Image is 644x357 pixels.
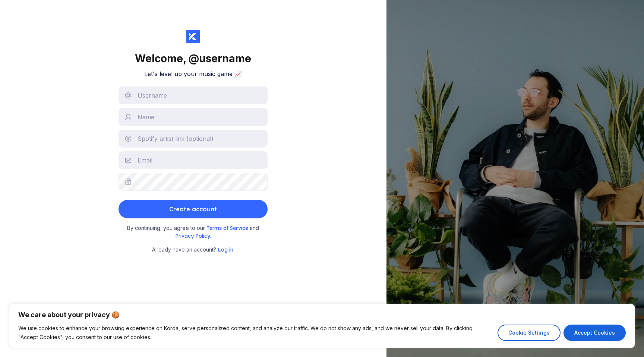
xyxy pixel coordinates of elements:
[175,233,210,239] span: Privacy Policy
[119,151,268,169] input: Email
[152,246,234,254] small: Already have an account? .
[175,233,210,239] a: Privacy Policy
[119,200,268,218] button: Create account
[563,325,626,341] button: Accept Cookies
[189,52,199,65] span: @
[199,52,251,65] span: username
[144,70,242,78] h2: Let's level up your music game 📈
[18,310,626,319] p: We care about your privacy 🍪
[498,325,561,341] button: Cookie Settings
[119,130,268,148] input: Spotify artist link (optional)
[135,52,251,65] div: Welcome,
[119,108,268,126] input: Name
[206,225,250,231] a: Terms of Service
[218,246,233,253] a: Log in
[119,86,268,104] input: Username
[18,324,492,342] p: We use cookies to enhance your browsing experience on Korda, serve personalized content, and anal...
[169,202,217,217] div: Create account
[122,224,264,240] small: By continuing, you agree to our and .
